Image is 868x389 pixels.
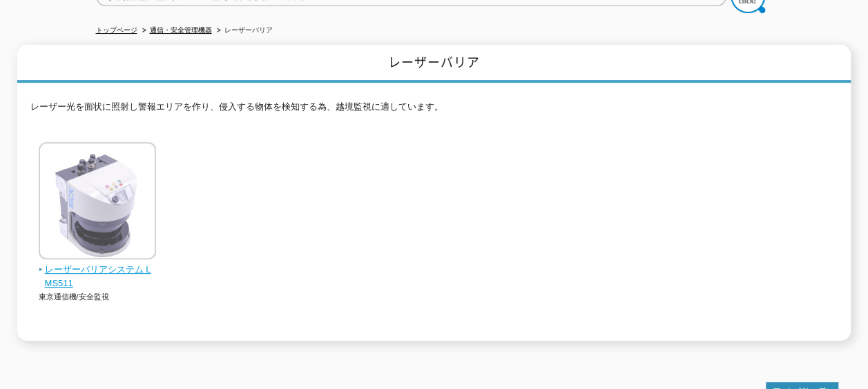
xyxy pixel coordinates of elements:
[39,263,157,292] span: レーザーバリアシステム LMS511
[17,45,851,83] h1: レーザーバリア
[96,26,137,34] a: トップページ
[39,291,157,303] p: 東京通信機/安全監視
[39,250,157,291] a: レーザーバリアシステム LMS511
[214,23,273,38] li: レーザーバリア
[30,100,838,121] p: レーザー光を面状に照射し警報エリアを作り、侵入する物体を検知する為、越境監視に適しています。
[39,142,156,263] img: レーザーバリアシステム LMS511
[150,26,212,34] a: 通信・安全管理機器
